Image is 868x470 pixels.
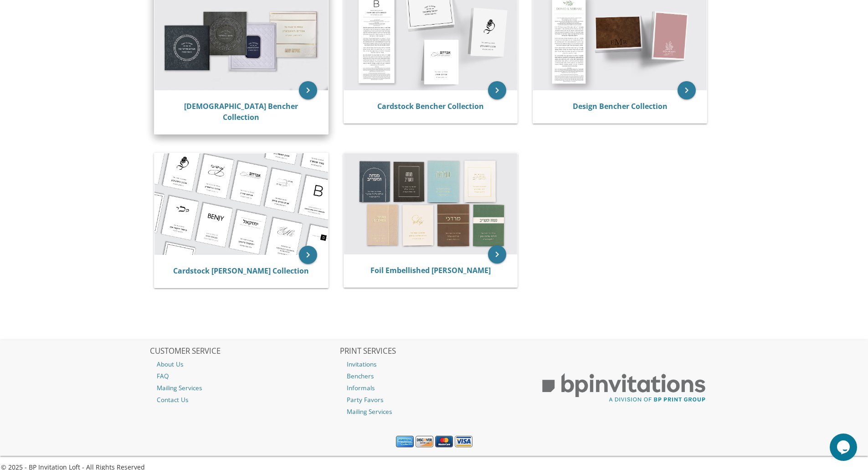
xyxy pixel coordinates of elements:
a: keyboard_arrow_right [299,246,317,264]
a: keyboard_arrow_right [488,81,506,99]
a: Cardstock [PERSON_NAME] Collection [173,266,309,276]
a: Foil Embellished [PERSON_NAME] [370,265,491,275]
a: Informals [340,382,529,394]
img: Foil Embellished Mincha Maariv [344,153,518,254]
h2: CUSTOMER SERVICE [150,347,339,356]
iframe: chat widget [830,434,859,461]
a: Party Favors [340,394,529,406]
a: About Us [150,358,339,370]
a: Mailing Services [340,406,529,418]
a: keyboard_arrow_right [299,81,317,99]
a: Cardstock Bencher Collection [377,101,484,111]
a: FAQ [150,370,339,382]
a: Design Bencher Collection [573,101,668,111]
img: American Express [396,436,414,448]
a: [DEMOGRAPHIC_DATA] Bencher Collection [184,101,298,122]
h2: PRINT SERVICES [340,347,529,356]
img: BP Print Group [529,365,718,411]
img: MasterCard [435,436,453,448]
a: Benchers [340,370,529,382]
a: keyboard_arrow_right [488,245,506,263]
a: Contact Us [150,394,339,406]
img: Cardstock Mincha Maariv Collection [154,153,328,255]
a: keyboard_arrow_right [678,81,696,99]
img: Discover [416,436,433,448]
img: Visa [455,436,473,448]
a: Invitations [340,358,529,370]
a: Mailing Services [150,382,339,394]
